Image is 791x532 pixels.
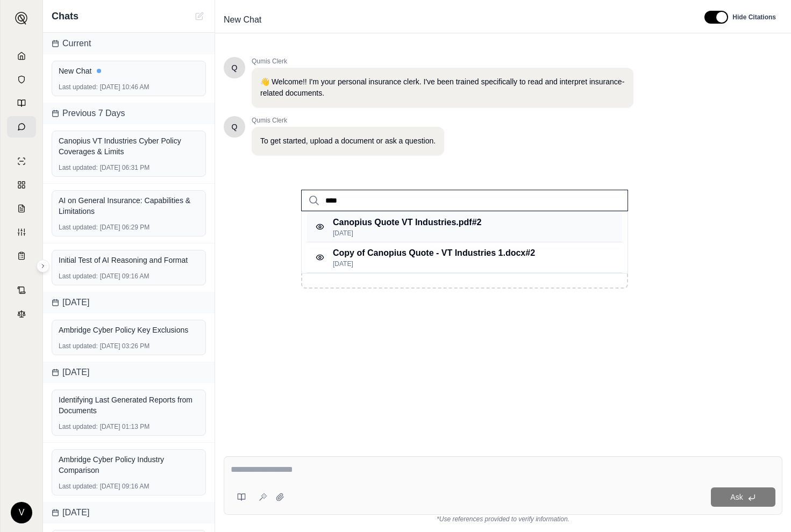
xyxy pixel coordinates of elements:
[11,8,32,29] button: Expand sidebar
[59,422,199,431] div: [DATE] 01:13 PM
[711,487,775,507] button: Ask
[59,163,98,172] span: Last updated:
[43,502,215,523] div: [DATE]
[7,92,36,114] a: Prompt Library
[732,13,776,21] span: Hide Citations
[59,422,98,431] span: Last updated:
[59,272,98,281] span: Last updated:
[59,482,98,491] span: Last updated:
[59,66,199,76] div: New Chat
[59,394,199,416] div: Identifying Last Generated Reports from Documents
[43,103,215,124] div: Previous 7 Days
[7,245,36,267] a: Coverage Table
[232,121,238,132] span: Hello
[59,325,199,335] div: Ambridge Cyber Policy Key Exclusions
[193,10,206,23] button: New Chat
[59,83,199,91] div: [DATE] 10:46 AM
[260,135,436,147] p: To get started, upload a document or ask a question.
[333,216,481,229] p: Canopius Quote VT Industries.pdf #2
[43,33,215,54] div: Current
[333,229,481,238] p: [DATE]
[232,62,238,73] span: Hello
[7,69,36,90] a: Documents Vault
[37,260,49,272] button: Expand sidebar
[59,342,199,350] div: [DATE] 03:26 PM
[15,12,28,25] img: Expand sidebar
[333,260,535,268] p: [DATE]
[59,482,199,491] div: [DATE] 09:16 AM
[59,342,98,350] span: Last updated:
[219,11,692,28] div: Edit Title
[224,515,782,523] div: *Use references provided to verify information.
[11,502,32,523] div: V
[59,223,199,232] div: [DATE] 06:29 PM
[219,11,266,28] span: New Chat
[7,174,36,196] a: Policy Comparisons
[59,255,199,265] div: Initial Test of AI Reasoning and Format
[59,135,199,157] div: Canopius VT Industries Cyber Policy Coverages & Limits
[7,221,36,243] a: Custom Report
[59,223,98,232] span: Last updated:
[7,116,36,138] a: Chat
[7,279,36,301] a: Contract Analysis
[59,195,199,217] div: AI on General Insurance: Capabilities & Limitations
[7,198,36,219] a: Claim Coverage
[252,57,633,66] span: Qumis Clerk
[333,247,535,260] p: Copy of Canopius Quote - VT Industries 1.docx #2
[252,116,444,125] span: Qumis Clerk
[7,45,36,67] a: Home
[59,83,98,91] span: Last updated:
[7,303,36,325] a: Legal Search Engine
[730,493,743,501] span: Ask
[59,163,199,172] div: [DATE] 06:31 PM
[43,292,215,313] div: [DATE]
[43,362,215,383] div: [DATE]
[7,150,36,172] a: Single Policy
[59,454,199,476] div: Ambridge Cyber Policy Industry Comparison
[59,272,199,281] div: [DATE] 09:16 AM
[260,76,625,99] p: 👋 Welcome!! I'm your personal insurance clerk. I've been trained specifically to read and interpr...
[52,9,79,24] span: Chats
